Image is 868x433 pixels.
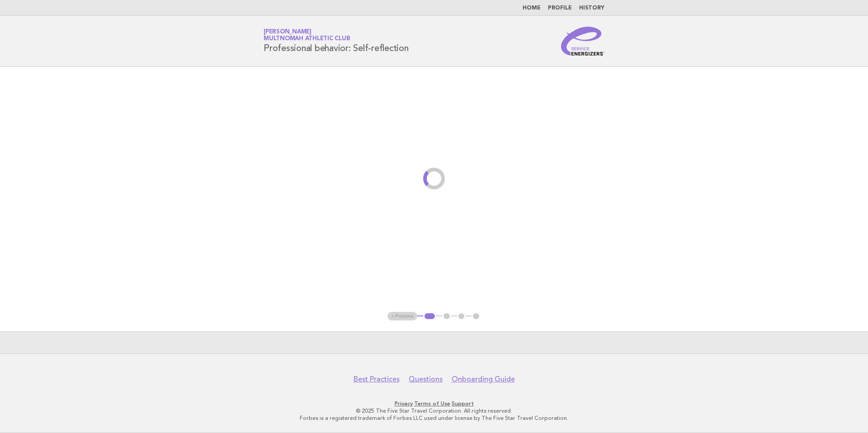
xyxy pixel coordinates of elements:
[452,400,474,407] a: Support
[548,5,572,11] a: Profile
[409,375,443,384] a: Questions
[414,400,450,407] a: Terms of Use
[452,375,515,384] a: Onboarding Guide
[157,407,711,414] p: © 2025 The Five Star Travel Corporation. All rights reserved.
[579,5,604,11] a: History
[264,29,409,53] h1: Professional behavior: Self-reflection
[395,400,413,407] a: Privacy
[561,27,604,56] img: Service Energizers
[264,29,350,42] a: [PERSON_NAME]Multnomah Athletic Club
[157,414,711,422] p: Forbes is a registered trademark of Forbes LLC used under license by The Five Star Travel Corpora...
[354,375,400,384] a: Best Practices
[264,36,350,42] span: Multnomah Athletic Club
[523,5,541,11] a: Home
[157,400,711,407] p: · ·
